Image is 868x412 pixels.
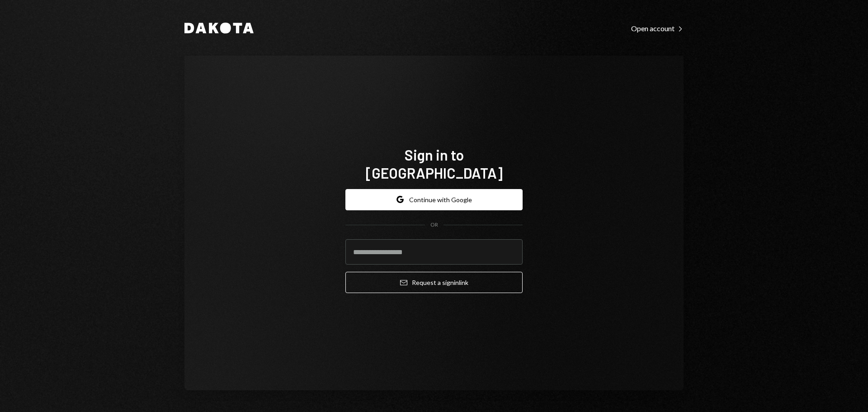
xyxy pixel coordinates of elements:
div: OR [430,221,438,229]
button: Request a signinlink [345,272,523,293]
a: Open account [631,23,684,33]
div: Open account [631,24,684,33]
button: Continue with Google [345,189,523,210]
h1: Sign in to [GEOGRAPHIC_DATA] [345,146,523,182]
